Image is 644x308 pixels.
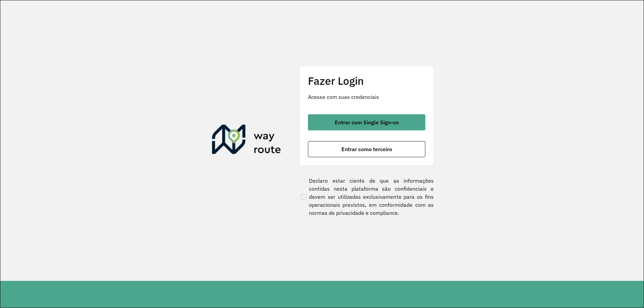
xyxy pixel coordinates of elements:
img: Roteirizador AmbevTech [212,125,281,157]
span: Entrar como terceiro [341,146,392,152]
h2: Fazer Login [308,74,425,87]
span: Entrar com Single Sign-on [335,120,399,125]
button: button [308,141,425,157]
label: Declaro estar ciente de que as informações contidas nesta plataforma são confidenciais e devem se... [300,177,434,217]
p: Acesse com suas credenciais [308,93,425,101]
button: button [308,114,425,130]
